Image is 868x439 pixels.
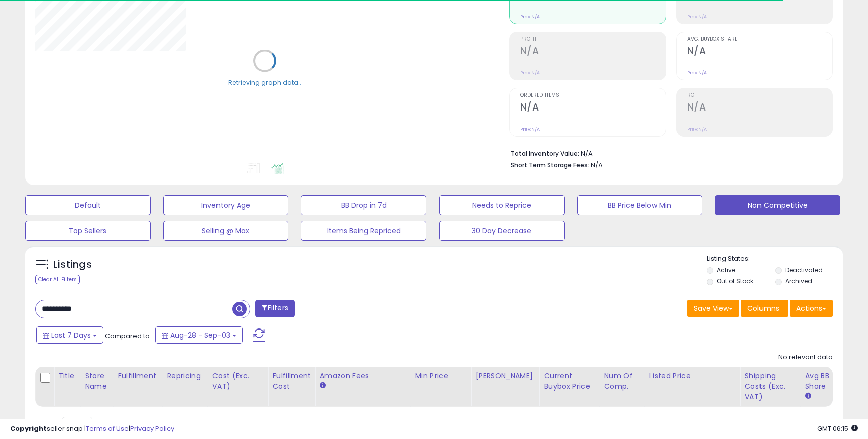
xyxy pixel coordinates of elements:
label: Active [717,266,735,274]
div: Shipping Costs (Exc. VAT) [744,371,796,402]
button: 30 Day Decrease [439,221,565,241]
button: Items Being Repriced [301,221,426,241]
button: Top Sellers [25,221,151,241]
div: Min Price [415,371,467,381]
button: BB Drop in 7d [301,195,426,215]
h2: N/A [520,45,666,59]
button: Selling @ Max [163,221,289,241]
small: Avg BB Share. [805,392,811,401]
h2: N/A [687,45,832,59]
div: Current Buybox Price [544,371,595,392]
small: Prev: N/A [687,126,707,132]
div: Fulfillment [118,371,158,381]
div: Amazon Fees [319,371,406,381]
span: Compared to: [105,331,151,341]
div: Clear All Filters [35,275,80,284]
button: Aug-28 - Sep-03 [155,326,243,344]
button: Columns [741,300,788,317]
button: Actions [790,300,833,317]
span: ROI [687,93,832,98]
label: Deactivated [785,266,823,274]
span: Aug-28 - Sep-03 [170,330,230,340]
div: Retrieving graph data.. [228,78,301,87]
span: Columns [747,303,779,313]
div: seller snap | | [10,424,174,434]
div: Title [58,371,76,381]
button: Filters [255,300,294,317]
span: Avg. Buybox Share [687,37,832,42]
small: Prev: N/A [520,126,540,132]
div: No relevant data [778,353,833,362]
label: Out of Stock [717,277,753,285]
small: Amazon Fees. [319,381,325,390]
b: Total Inventory Value: [511,149,579,158]
button: Save View [687,300,739,317]
button: Default [25,195,151,215]
button: Non Competitive [715,195,840,215]
div: Fulfillment Cost [272,371,311,392]
small: Prev: N/A [520,14,540,20]
small: Prev: N/A [687,14,707,20]
h2: N/A [520,101,666,115]
div: Listed Price [649,371,736,381]
a: Terms of Use [86,424,129,433]
small: Prev: N/A [520,70,540,76]
a: Privacy Policy [130,424,174,433]
div: Repricing [167,371,203,381]
div: [PERSON_NAME] [475,371,535,381]
small: Prev: N/A [687,70,707,76]
span: 2025-09-11 06:15 GMT [817,424,858,433]
p: Listing States: [707,254,842,264]
label: Archived [785,277,812,285]
button: Needs to Reprice [439,195,565,215]
span: Last 7 Days [51,330,91,340]
div: Avg BB Share [805,371,841,392]
span: Profit [520,37,666,42]
h2: N/A [687,101,832,115]
button: BB Price Below Min [577,195,703,215]
span: N/A [591,160,603,170]
h5: Listings [53,258,92,272]
div: Num of Comp. [604,371,640,392]
button: Last 7 Days [36,326,103,344]
div: Cost (Exc. VAT) [212,371,264,392]
div: Store Name [85,371,109,392]
li: N/A [511,147,825,159]
span: Ordered Items [520,93,666,98]
strong: Copyright [10,424,47,433]
button: Inventory Age [163,195,289,215]
b: Short Term Storage Fees: [511,161,589,169]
